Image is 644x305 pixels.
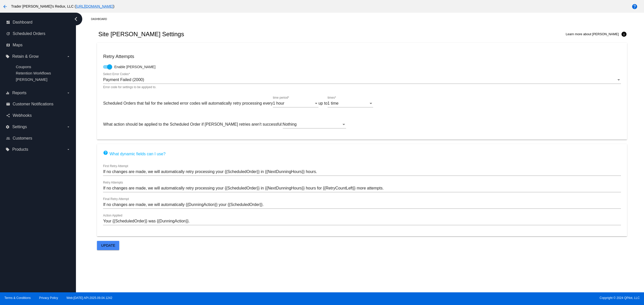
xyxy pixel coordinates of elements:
span: Learn more about [PERSON_NAME] [566,32,619,36]
i: chevron_left [72,15,80,23]
mat-icon: arrow_back [2,4,8,10]
input: First Retry Attempt [103,169,621,174]
i: local_offer [6,54,10,59]
i: people_outline [6,136,10,140]
button: Update [97,241,119,250]
a: Terms & Conditions [4,296,31,300]
a: Dashboard [91,15,111,23]
a: [URL][DOMAIN_NAME] [76,4,113,8]
i: update [6,32,10,36]
mat-select: times [328,101,373,106]
a: people_outline Customers [6,134,70,142]
span: Scheduled Orders [13,31,45,36]
a: What dynamic fields can I use? [103,152,165,156]
span: Customer Notifications [13,102,53,106]
a: update Scheduled Orders [6,30,70,38]
h2: Site [PERSON_NAME] Settings [98,31,184,38]
div: What action should be applied to the Scheduled Order if [PERSON_NAME] retries aren't successful: [103,117,621,134]
i: arrow_drop_down [66,125,70,129]
span: Reports [12,91,26,95]
i: arrow_drop_down [66,54,70,59]
input: Retry Attempts [103,186,621,190]
i: settings [6,125,10,129]
i: arrow_drop_down [66,91,70,95]
i: equalizer [6,91,10,95]
span: Payment Failed (2000) [103,78,144,82]
a: Coupons [16,65,31,69]
i: local_offer [6,147,10,151]
span: Update [101,243,115,247]
span: Maps [13,43,23,47]
span: Copyright © 2024 QPilot, LLC [326,296,640,300]
span: Dashboard [13,20,32,25]
div: Scheduled Orders that fail for the selected error codes will automatically retry processing every... [103,96,621,112]
i: email [6,102,10,106]
span: Settings [12,125,27,129]
a: [PERSON_NAME] [16,77,47,82]
span: Customers [13,136,32,141]
input: Final Retry Attempt [103,202,621,207]
span: Webhooks [13,113,32,118]
span: Retain & Grow [12,54,38,59]
mat-icon: help [632,4,638,10]
i: share [6,113,10,118]
a: map Maps [6,41,70,49]
a: dashboard Dashboard [6,18,70,26]
span: 1 hour [273,101,284,105]
a: Privacy Policy [39,296,58,300]
input: Action Applied [103,219,621,223]
span: Nothing [283,122,297,126]
i: arrow_drop_down [66,147,70,151]
h3: Retry Attempts [103,54,621,59]
div: Error code for settings to be applyed to. [103,86,156,89]
span: Trader [PERSON_NAME]'s Redux, LLC ( ) [11,4,114,8]
mat-select: Select Error Codes [103,78,621,82]
i: dashboard [6,20,10,24]
span: Products [12,147,28,152]
span: Enable [PERSON_NAME] [114,64,155,69]
a: Web:[DATE] API:2025.09.04.1242 [67,296,112,300]
span: 1 time [328,101,339,105]
a: email Customer Notifications [6,100,70,108]
a: share Webhooks [6,111,70,120]
mat-icon: info [621,31,627,37]
mat-icon: help [103,150,108,156]
i: map [6,43,10,47]
mat-select: time period [273,101,318,106]
a: Retention Workflows [16,71,51,75]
